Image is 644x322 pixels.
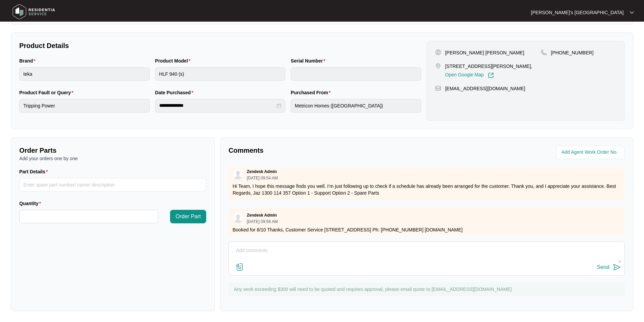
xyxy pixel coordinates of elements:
[597,264,610,270] div: Send
[445,72,494,78] a: Open Google Map
[159,102,276,109] input: Date Purchased
[19,89,76,96] label: Product Fault or Query
[488,72,494,78] img: Link-External
[291,89,333,96] label: Purchased From
[155,67,286,81] input: Product Model
[551,49,594,56] p: [PHONE_NUMBER]
[435,49,441,55] img: user-pin
[19,57,38,64] label: Brand
[170,210,206,223] button: Order Part
[19,155,206,162] p: Add your orders one by one
[613,263,621,271] img: send-icon.svg
[233,169,243,179] img: user.svg
[291,57,328,64] label: Serial Number
[630,11,634,14] img: dropdown arrow
[19,168,51,175] label: Part Details
[19,146,206,155] p: Order Parts
[247,213,277,218] p: Zendesk Admin
[233,226,621,233] p: Booked for 8/10 Thanks, Customer Service [STREET_ADDRESS] Ph: [PHONE_NUMBER] [DOMAIN_NAME]
[229,146,422,155] p: Comments
[247,220,278,224] p: [DATE] 09:56 AM
[19,67,150,81] input: Brand
[445,63,532,70] p: [STREET_ADDRESS][PERSON_NAME],
[155,89,196,96] label: Date Purchased
[19,99,150,113] input: Product Fault or Query
[19,178,206,192] input: Part Details
[597,263,621,272] button: Send
[531,9,624,16] p: [PERSON_NAME]'s [GEOGRAPHIC_DATA]
[247,176,278,180] p: [DATE] 09:54 AM
[10,2,57,22] img: residentia service logo
[291,67,421,81] input: Serial Number
[19,200,44,207] label: Quantity
[435,63,441,69] img: map-pin
[233,183,621,196] p: Hi Team, I hope this message finds you well. I’m just following up to check if a schedule has alr...
[247,169,277,174] p: Zendesk Admin
[19,41,421,50] p: Product Details
[445,85,525,92] p: [EMAIL_ADDRESS][DOMAIN_NAME]
[291,99,421,113] input: Purchased From
[236,263,244,271] img: file-attachment-doc.svg
[562,148,621,156] input: Add Agent Work Order No.
[175,213,201,221] span: Order Part
[155,57,193,64] label: Product Model
[435,85,441,91] img: map-pin
[234,286,621,293] p: Any work exceeding $300 will need to be quoted and requires approval, please email quote to [EMAI...
[233,213,243,223] img: user.svg
[445,49,524,56] p: [PERSON_NAME] [PERSON_NAME]
[541,49,547,55] img: map-pin
[20,210,158,223] input: Quantity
